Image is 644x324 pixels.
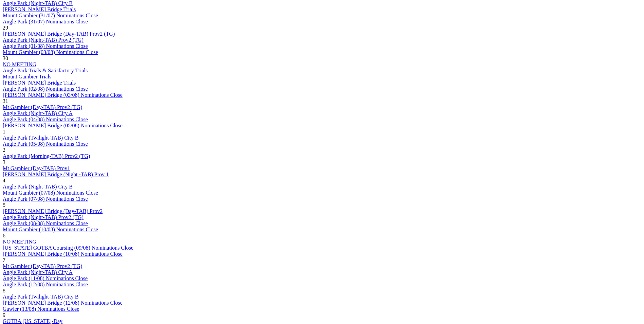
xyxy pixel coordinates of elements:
a: Angle Park (Night-TAB) City B [3,184,73,190]
a: Angle Park (11/08) Nominations Close [3,275,88,281]
a: Angle Park (Morning-TAB) Prov2 (TG) [3,153,90,159]
a: [PERSON_NAME] Bridge (05/08) Nominations Close [3,123,123,128]
span: 3 [3,159,5,165]
span: 6 [3,233,5,238]
span: 2 [3,147,5,153]
span: 31 [3,98,8,104]
a: Mt Gambier (Day-TAB) Prov1 [3,165,70,171]
a: NO MEETING [3,61,36,67]
a: Angle Park (01/08) Nominations Close [3,43,88,49]
span: 9 [3,312,5,318]
a: Angle Park (Night-TAB) City A [3,269,73,275]
a: Angle Park (05/08) Nominations Close [3,141,88,147]
span: 7 [3,257,5,263]
span: 5 [3,202,5,208]
a: [PERSON_NAME] Bridge Trials [3,80,76,86]
a: [PERSON_NAME] Bridge (10/08) Nominations Close [3,251,123,257]
a: NO MEETING [3,239,36,245]
a: Angle Park (12/08) Nominations Close [3,282,88,287]
a: Angle Park Trials & Satisfactory Trials [3,68,88,73]
a: [PERSON_NAME] Bridge (Day-TAB) Prov2 [3,208,103,214]
a: Angle Park (04/08) Nominations Close [3,116,88,122]
a: Mt Gambier (Day-TAB) Prov2 (TG) [3,104,82,110]
span: 1 [3,129,5,134]
a: [PERSON_NAME] Bridge (12/08) Nominations Close [3,300,123,306]
a: [PERSON_NAME] Bridge (03/08) Nominations Close [3,92,123,98]
a: Angle Park (Twilight-TAB) City B [3,294,78,300]
a: Angle Park (Night-TAB) Prov2 (TG) [3,37,84,43]
a: Angle Park (Twilight-TAB) City B [3,135,78,141]
a: [PERSON_NAME] Bridge (Day-TAB) Prov2 (TG) [3,31,115,37]
a: [US_STATE] GOTBA Coursing (09/08) Nominations Close [3,245,133,251]
span: 4 [3,178,5,183]
span: 8 [3,288,5,293]
a: Angle Park (02/08) Nominations Close [3,86,88,92]
a: Angle Park (Night-TAB) City B [3,0,73,6]
a: GOTBA [US_STATE]-Day [3,318,62,324]
a: Mt Gambier (Day-TAB) Prov2 (TG) [3,263,82,269]
a: Angle Park (08/08) Nominations Close [3,220,88,226]
a: Angle Park (Night-TAB) City A [3,110,73,116]
span: 30 [3,55,8,61]
a: [PERSON_NAME] Bridge Trials [3,6,76,12]
a: Gawler (13/08) Nominations Close [3,306,79,312]
a: Mount Gambier (03/08) Nominations Close [3,49,98,55]
a: Mount Gambier (07/08) Nominations Close [3,190,98,196]
a: Angle Park (07/08) Nominations Close [3,196,88,202]
a: [PERSON_NAME] Bridge (Night -TAB) Prov 1 [3,172,109,177]
a: Mount Gambier (10/08) Nominations Close [3,227,98,232]
span: 29 [3,25,8,31]
a: Angle Park (31/07) Nominations Close [3,19,88,24]
a: Mount Gambier (31/07) Nominations Close [3,13,98,18]
a: Mount Gambier Trials [3,74,51,79]
a: Angle Park (Night-TAB) Prov2 (TG) [3,214,84,220]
